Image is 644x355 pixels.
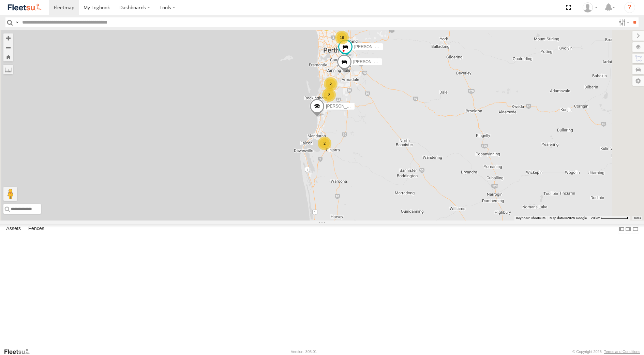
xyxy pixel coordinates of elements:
label: Assets [3,224,24,234]
div: 2 [322,88,336,102]
a: Terms [634,217,641,219]
button: Keyboard shortcuts [516,216,545,221]
span: 20 km [591,216,600,220]
a: Terms and Conditions [604,350,640,354]
label: Search Filter Options [616,17,631,27]
i: ? [624,2,635,13]
div: Version: 305.01 [291,350,317,354]
div: TheMaker Systems [580,2,600,13]
label: Measure [3,65,13,74]
span: [PERSON_NAME] [PERSON_NAME] - 1IBW816 - 0435 085 996 [326,104,444,109]
img: fleetsu-logo-horizontal.svg [7,3,42,12]
button: Map scale: 20 km per 78 pixels [589,216,630,221]
label: Dock Summary Table to the Right [625,224,632,234]
label: Search Query [14,17,20,27]
label: Map Settings [632,76,644,86]
a: Visit our Website [4,348,35,355]
div: 2 [324,77,338,91]
div: 2 [318,137,331,150]
span: [PERSON_NAME] -1HSK204 [354,44,408,49]
span: [PERSON_NAME] - 1GRO876 [353,59,408,64]
button: Zoom Home [3,52,13,61]
button: Drag Pegman onto the map to open Street View [3,187,17,201]
label: Fences [25,224,48,234]
button: Zoom out [3,43,13,52]
button: Zoom in [3,33,13,43]
div: © Copyright 2025 - [572,350,640,354]
span: Map data ©2025 Google [550,216,587,220]
label: Hide Summary Table [632,224,639,234]
div: 16 [335,31,349,44]
label: Dock Summary Table to the Left [618,224,625,234]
